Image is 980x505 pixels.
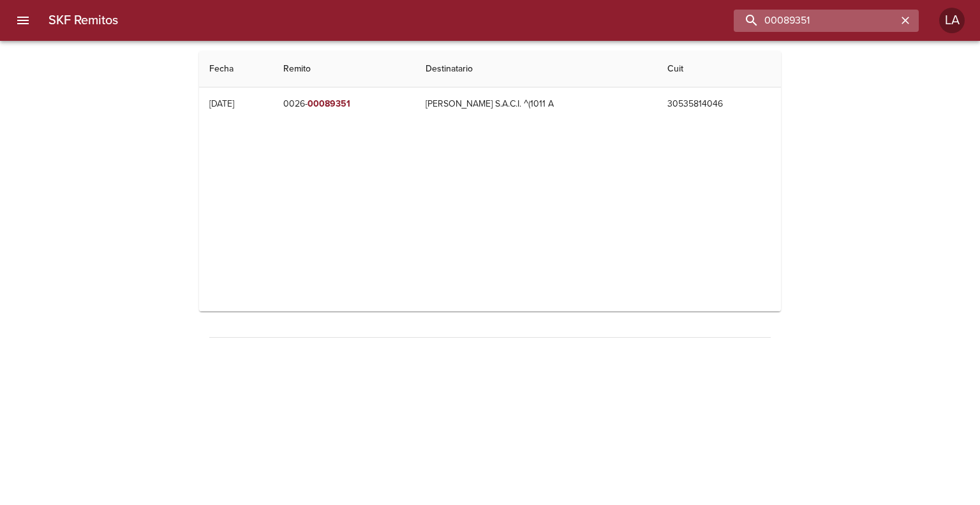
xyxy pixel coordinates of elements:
td: 0026- [273,87,415,121]
table: Table digitalización - SKF Remitos [199,51,781,312]
th: Remito [273,51,415,87]
div: LA [939,8,965,33]
input: buscar [734,10,897,32]
button: menu [8,5,38,36]
th: Destinatario [415,51,658,87]
h6: SKF Remitos [48,10,118,31]
td: 30535814046 [657,87,781,121]
th: Fecha [199,51,273,87]
em: 00089351 [308,98,350,109]
td: [DATE] [199,87,273,121]
td: [PERSON_NAME] S.A.C.I. ^(1011 A [415,87,658,121]
th: Cuit [657,51,781,87]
